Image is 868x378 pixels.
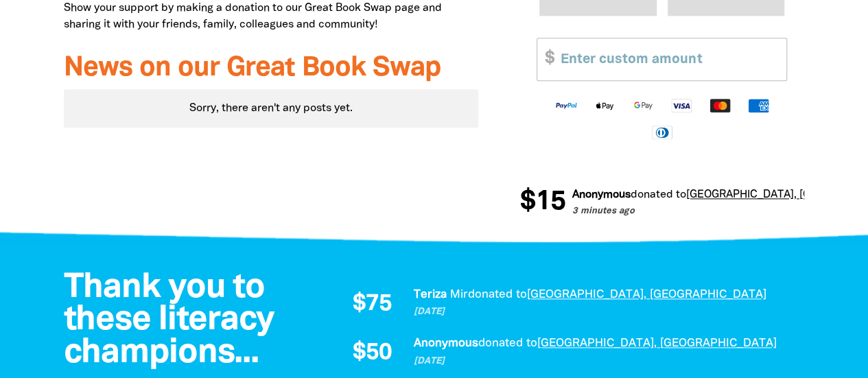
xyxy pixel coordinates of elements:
[449,290,467,300] em: Mir
[537,338,776,349] a: [GEOGRAPHIC_DATA], [GEOGRAPHIC_DATA]
[413,338,478,349] em: Anonymous
[64,272,274,369] span: Thank you to these literacy champions...
[478,338,537,349] span: donated to
[64,89,479,128] div: Sorry, there aren't any posts yet.
[739,97,777,113] img: American Express logo
[413,355,790,368] p: [DATE]
[64,54,479,84] h3: News on our Great Book Swap
[64,89,479,128] div: Paginated content
[467,290,526,300] span: donated to
[519,180,804,224] div: Donation stream
[547,97,585,113] img: Paypal logo
[537,86,787,150] div: Available payment methods
[353,342,392,365] span: $50
[585,97,624,113] img: Apple Pay logo
[547,190,768,200] a: [GEOGRAPHIC_DATA], [GEOGRAPHIC_DATA]
[624,97,662,113] img: Google Pay logo
[551,38,786,80] input: Enter custom amount
[413,290,446,300] em: Teriza
[779,189,824,216] span: $10
[433,205,768,219] p: 3 minutes ago
[537,38,554,80] span: $
[526,290,766,300] a: [GEOGRAPHIC_DATA], [GEOGRAPHIC_DATA]
[662,97,701,113] img: Visa logo
[353,293,392,316] span: $75
[701,97,739,113] img: Mastercard logo
[413,305,790,319] p: [DATE]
